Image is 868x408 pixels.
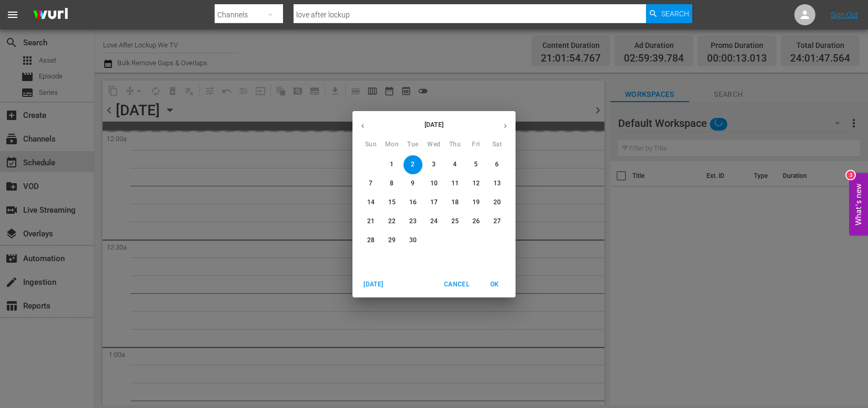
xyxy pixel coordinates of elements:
[382,193,401,212] button: 15
[425,212,443,231] button: 24
[361,279,386,290] span: [DATE]
[411,179,415,188] p: 9
[846,171,855,179] div: 3
[409,217,417,226] p: 23
[425,193,443,212] button: 17
[451,217,459,226] p: 25
[367,198,375,207] p: 14
[430,179,438,188] p: 10
[478,276,511,293] button: OK
[382,212,401,231] button: 22
[446,174,465,193] button: 11
[467,174,486,193] button: 12
[467,140,486,150] span: Fri
[493,217,501,226] p: 27
[403,155,422,174] button: 2
[495,160,499,169] p: 6
[425,155,443,174] button: 3
[472,198,480,207] p: 19
[367,236,375,245] p: 28
[403,140,422,150] span: Tue
[409,236,417,245] p: 30
[493,198,501,207] p: 20
[488,140,507,150] span: Sat
[488,174,507,193] button: 13
[390,179,393,188] p: 8
[831,11,858,19] a: Sign Out
[425,140,443,150] span: Wed
[390,160,393,169] p: 1
[493,179,501,188] p: 13
[432,160,436,169] p: 3
[403,231,422,250] button: 30
[361,231,380,250] button: 28
[25,3,76,27] img: ans4CAIJ8jUAAAAAAAAAAAAAAAAAAAAAAAAgQb4GAAAAAAAAAAAAAAAAAAAAAAAAJMjXAAAAAAAAAAAAAAAAAAAAAAAAgAT5G...
[451,198,459,207] p: 18
[361,193,380,212] button: 14
[367,217,375,226] p: 21
[661,4,689,23] span: Search
[361,174,380,193] button: 7
[388,198,396,207] p: 15
[369,179,372,188] p: 7
[453,160,457,169] p: 4
[446,140,465,150] span: Thu
[488,155,507,174] button: 6
[388,236,396,245] p: 29
[472,217,480,226] p: 26
[849,173,868,235] button: Open Feedback Widget
[409,198,417,207] p: 16
[373,120,495,130] p: [DATE]
[474,160,478,169] p: 5
[430,217,438,226] p: 24
[467,212,486,231] button: 26
[430,198,438,207] p: 17
[382,231,401,250] button: 29
[488,193,507,212] button: 20
[488,212,507,231] button: 27
[451,179,459,188] p: 11
[357,276,390,293] button: [DATE]
[444,279,469,290] span: Cancel
[425,174,443,193] button: 10
[440,276,473,293] button: Cancel
[467,155,486,174] button: 5
[446,212,465,231] button: 25
[6,8,19,21] span: menu
[361,212,380,231] button: 21
[446,155,465,174] button: 4
[382,155,401,174] button: 1
[361,140,380,150] span: Sun
[382,174,401,193] button: 8
[388,217,396,226] p: 22
[403,193,422,212] button: 16
[482,279,507,290] span: OK
[467,193,486,212] button: 19
[382,140,401,150] span: Mon
[403,212,422,231] button: 23
[411,160,415,169] p: 2
[446,193,465,212] button: 18
[403,174,422,193] button: 9
[472,179,480,188] p: 12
